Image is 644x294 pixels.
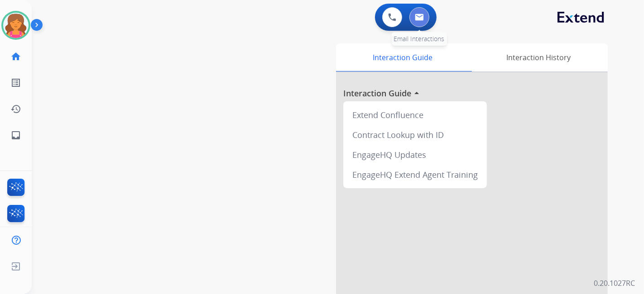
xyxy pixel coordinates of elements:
p: 0.20.1027RC [594,278,635,289]
div: Contract Lookup with ID [347,125,483,145]
mat-icon: list_alt [10,77,21,88]
mat-icon: home [10,51,21,62]
div: Interaction History [470,43,608,71]
mat-icon: inbox [10,130,21,141]
div: Interaction Guide [336,43,470,71]
div: EngageHQ Updates [347,145,483,165]
div: EngageHQ Extend Agent Training [347,165,483,185]
mat-icon: history [10,104,21,114]
span: Email Interactions [394,34,445,43]
div: Extend Confluence [347,105,483,125]
img: avatar [3,13,29,38]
